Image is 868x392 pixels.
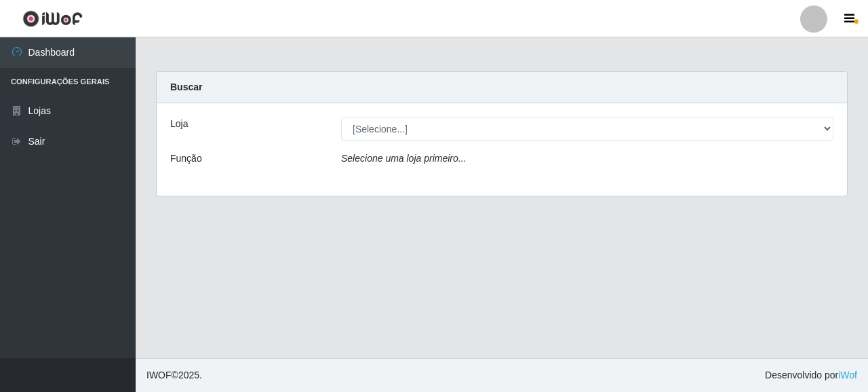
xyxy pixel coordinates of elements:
strong: Buscar [170,82,202,92]
img: CoreUI Logo [22,10,83,27]
span: © 2025 . [146,368,202,382]
span: Desenvolvido por [765,368,857,382]
span: IWOF [146,370,172,380]
i: Selecione uma loja primeiro... [341,153,466,164]
label: Função [170,152,202,166]
a: iWof [838,370,857,380]
label: Loja [170,117,188,131]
